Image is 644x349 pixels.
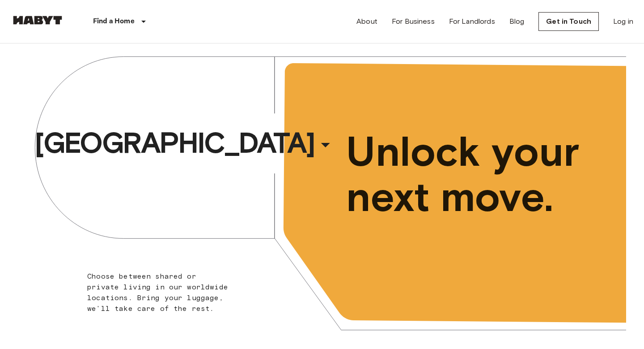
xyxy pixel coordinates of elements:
[509,16,525,27] a: Blog
[34,125,314,161] span: [GEOGRAPHIC_DATA]
[346,129,589,220] span: Unlock your next move.
[613,16,633,27] a: Log in
[87,272,228,313] span: Choose between shared or private living in our worldwide locations. Bring your luggage, we'll tak...
[31,122,339,164] button: [GEOGRAPHIC_DATA]
[11,16,64,25] img: Habyt
[449,16,495,27] a: For Landlords
[93,16,135,27] p: Find a Home
[356,16,377,27] a: About
[538,12,599,31] a: Get in Touch
[392,16,435,27] a: For Business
